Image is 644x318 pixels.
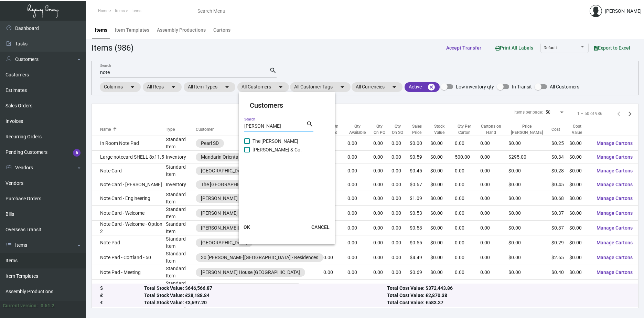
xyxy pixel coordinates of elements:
div: Current version: [3,302,38,309]
button: OK [236,221,258,233]
span: [PERSON_NAME] & Co. [253,146,302,154]
mat-icon: search [306,120,313,128]
span: OK [244,224,250,230]
div: 0.51.2 [41,302,54,309]
span: CANCEL [311,224,330,230]
span: The [PERSON_NAME] [253,137,298,145]
mat-card-title: Customers [250,100,324,110]
button: CANCEL [306,221,335,233]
